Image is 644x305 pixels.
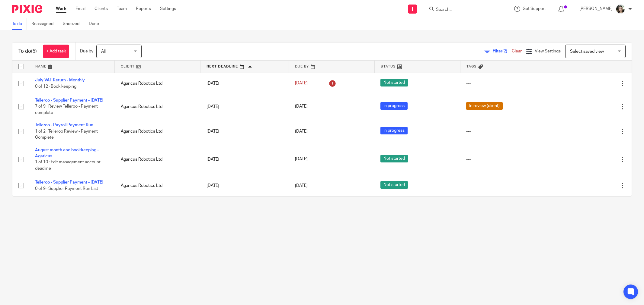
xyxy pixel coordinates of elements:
span: All [101,49,106,54]
span: Not started [380,79,408,86]
td: Agaricus Robotics Ltd [115,175,200,196]
a: Telleroo - Payroll Payment Run [35,123,93,127]
div: --- [466,156,540,162]
img: Pixie [12,5,42,13]
a: Done [89,18,104,30]
span: Not started [380,181,408,189]
span: (2) [502,49,507,53]
span: 1 of 10 · Edit management account deadline [35,160,101,171]
a: Telleroo - Supplier Payment - [DATE] [35,180,103,184]
span: Get Support [523,7,546,11]
a: Clients [95,6,108,12]
span: (5) [31,49,37,54]
span: Filter [493,49,512,53]
span: Not started [380,155,408,162]
td: [DATE] [200,73,289,94]
span: In review (client) [466,102,503,110]
span: Select saved view [570,49,604,54]
div: --- [466,80,540,86]
p: Due by [80,48,93,54]
input: Search [435,7,490,13]
img: barbara-raine-.jpg [616,4,625,14]
span: [DATE] [295,184,308,188]
span: 0 of 12 · Book keeping [35,84,76,89]
td: Agaricus Robotics Ltd [115,144,200,175]
span: 7 of 9 · Review Telleroo - Payment complete [35,105,98,115]
span: [DATE] [295,81,308,86]
td: [DATE] [200,119,289,144]
td: Agaricus Robotics Ltd [115,94,200,119]
span: View Settings [535,49,561,53]
a: Telleroo - Supplier Payment - [DATE] [35,98,103,102]
span: In progress [380,127,408,134]
span: [DATE] [295,157,308,162]
a: Email [75,6,85,12]
td: [DATE] [200,144,289,175]
a: Team [117,6,127,12]
a: August month end bookkeeping - Agaricus [35,148,99,158]
span: Tags [466,65,477,68]
td: Agaricus Robotics Ltd [115,73,200,94]
p: [PERSON_NAME] [579,6,613,12]
span: 1 of 2 · Telleroo Review - Payment Complete [35,129,98,140]
td: [DATE] [200,175,289,196]
a: To do [12,18,27,30]
h1: To do [18,48,37,55]
td: [DATE] [200,94,289,119]
a: Snoozed [63,18,84,30]
td: Agaricus Robotics Ltd [115,119,200,144]
a: Reports [136,6,151,12]
a: Clear [512,49,522,53]
div: --- [466,128,540,134]
a: Work [56,6,66,12]
a: + Add task [43,45,69,58]
span: 0 of 9 · Supplier Payment Run List [35,187,98,191]
span: In progress [380,102,408,110]
span: [DATE] [295,129,308,134]
a: Settings [160,6,176,12]
div: --- [466,183,540,189]
a: Reassigned [31,18,58,30]
span: [DATE] [295,105,308,109]
a: July VAT Return - Monthly [35,78,85,82]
